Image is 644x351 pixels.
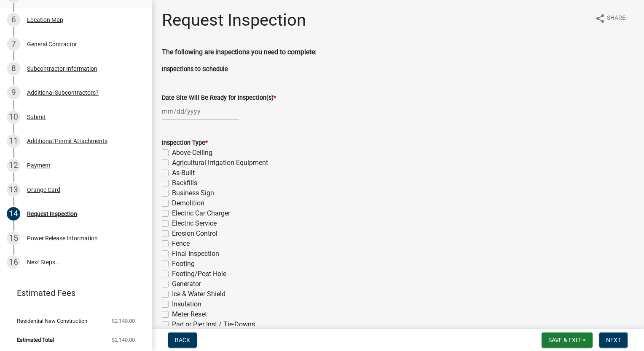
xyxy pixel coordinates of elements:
div: Request Inspection [27,211,77,217]
span: Share [607,13,625,24]
label: Agricultural Irrigation Equipment [172,158,268,168]
span: $2,140.00 [112,337,135,343]
div: Power Release Information [27,235,98,241]
div: 15 [7,231,20,245]
label: Erosion Control [172,229,217,239]
label: Backfills [172,178,197,188]
div: 8 [7,62,20,75]
button: Save & Exit [542,332,593,348]
span: Next [606,337,621,343]
label: Generator [172,279,201,289]
div: 6 [7,13,20,27]
h1: Request Inspection [162,10,306,30]
label: As-Built [172,168,195,178]
input: mm/dd/yyyy [162,103,239,120]
label: Meter Reset [172,309,207,319]
label: Pad or Pier Inst / Tie-Downs [172,319,255,330]
label: Insulation [172,299,201,309]
label: Final Inspection [172,249,219,259]
label: Demolition [172,198,204,208]
div: Additional Permit Attachments [27,138,107,144]
span: Estimated Total [17,337,54,343]
div: Orange Card [27,187,60,193]
div: 11 [7,134,20,148]
div: 16 [7,255,20,269]
div: Subcontractor Information [27,66,97,72]
div: 14 [7,207,20,221]
label: Footing [172,259,195,269]
div: 7 [7,37,20,51]
i: share [595,13,605,24]
div: Location Map [27,17,63,23]
span: Back [175,337,190,343]
label: Electric Service [172,218,217,229]
div: 10 [7,110,20,124]
label: Footing/Post Hole [172,269,226,279]
div: 13 [7,183,20,197]
label: Inspection Type [162,140,208,146]
label: Ice & Water Shield [172,289,225,299]
div: Submit [27,114,46,120]
label: Date Site Will Be Ready for Inspection(s) [162,95,276,101]
span: Save & Exit [548,337,581,343]
span: Residential New Construction [17,318,87,324]
label: Above-Ceiling [172,148,212,158]
label: Inspections to Schedule [162,66,228,72]
button: Next [599,332,628,348]
label: Business Sign [172,188,214,198]
a: Estimated Fees [7,285,138,301]
label: Electric Car Charger [172,208,230,218]
div: Additional Subcontractors? [27,90,99,96]
div: 12 [7,159,20,172]
div: Payment [27,162,51,168]
strong: The following are inspections you need to complete: [162,48,317,56]
div: 9 [7,86,20,99]
button: Back [168,332,197,348]
span: $2,140.00 [112,318,135,324]
div: General Contractor [27,41,77,47]
button: shareShare [588,10,632,27]
label: Fence [172,239,190,249]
